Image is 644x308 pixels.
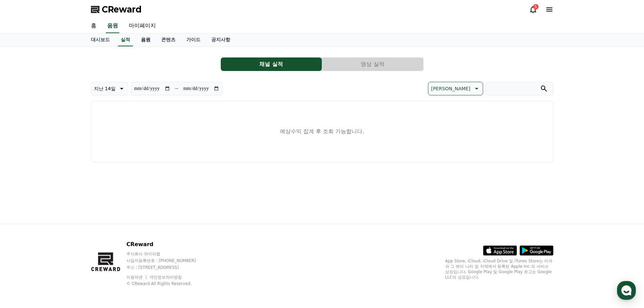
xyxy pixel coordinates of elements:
[104,224,113,230] span: 설정
[126,265,209,270] p: 주소 : [STREET_ADDRESS]
[431,84,470,93] p: [PERSON_NAME]
[533,4,539,9] div: 5
[91,82,128,95] button: 지난 14일
[91,4,142,15] a: CReward
[45,214,87,231] a: 대화
[206,33,236,46] a: 공지사항
[87,214,130,231] a: 설정
[529,5,537,14] a: 5
[126,251,209,257] p: 주식회사 와이피랩
[123,19,161,33] a: 마이페이지
[106,19,119,33] a: 음원
[86,19,102,33] a: 홈
[21,224,25,230] span: 홈
[86,33,115,46] a: 대시보드
[62,225,70,230] span: 대화
[149,275,182,280] a: 개인정보처리방침
[126,275,148,280] a: 이용약관
[322,57,424,71] a: 영상 실적
[2,214,45,231] a: 홈
[126,281,209,286] p: © CReward All Rights Reserved.
[221,57,322,71] button: 채널 실적
[94,84,116,93] p: 지난 14일
[118,33,133,46] a: 실적
[181,33,206,46] a: 가이드
[156,33,181,46] a: 콘텐츠
[126,240,209,248] p: CReward
[174,85,179,93] p: ~
[126,258,209,263] p: 사업자등록번호 : [PHONE_NUMBER]
[322,57,423,71] button: 영상 실적
[136,33,156,46] a: 음원
[445,258,553,280] p: App Store, iCloud, iCloud Drive 및 iTunes Store는 미국과 그 밖의 나라 및 지역에서 등록된 Apple Inc.의 서비스 상표입니다. Goo...
[280,127,364,136] p: 예상수익 집계 후 조회 가능합니다.
[428,82,483,95] button: [PERSON_NAME]
[102,4,142,15] span: CReward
